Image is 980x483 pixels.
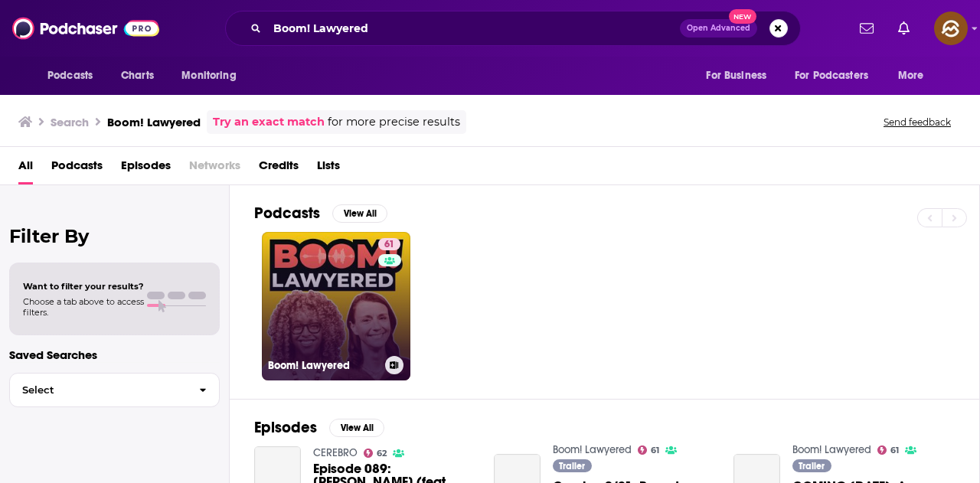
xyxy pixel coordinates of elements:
[254,418,384,437] a: EpisodesView All
[317,153,340,184] a: Lists
[729,9,756,24] span: New
[9,348,220,362] p: Saved Searches
[23,281,144,292] span: Want to filter your results?
[47,65,93,86] span: Podcasts
[332,204,387,223] button: View All
[213,113,325,131] a: Try an exact match
[10,385,187,395] span: Select
[267,16,680,41] input: Search podcasts, credits, & more...
[107,115,201,129] h3: Boom! Lawyered
[254,204,320,223] h2: Podcasts
[706,65,766,86] span: For Business
[934,11,968,45] button: Show profile menu
[189,153,240,184] span: Networks
[638,445,660,455] a: 61
[559,462,585,471] span: Trailer
[313,446,358,459] a: CEREBRO
[225,11,801,46] div: Search podcasts, credits, & more...
[181,65,236,86] span: Monitoring
[854,15,880,41] a: Show notifications dropdown
[795,65,868,86] span: For Podcasters
[877,445,900,455] a: 61
[799,462,825,471] span: Trailer
[23,296,144,318] span: Choose a tab above to access filters.
[785,61,890,90] button: open menu
[18,153,33,184] a: All
[37,61,113,90] button: open menu
[121,153,171,184] a: Episodes
[892,15,916,41] a: Show notifications dropdown
[695,61,786,90] button: open menu
[9,373,220,407] button: Select
[680,19,757,38] button: Open AdvancedNew
[553,443,632,456] a: Boom! Lawyered
[259,153,299,184] a: Credits
[934,11,968,45] span: Logged in as hey85204
[111,61,163,90] a: Charts
[262,232,410,380] a: 61Boom! Lawyered
[328,113,460,131] span: for more precise results
[879,116,955,129] button: Send feedback
[364,449,387,458] a: 62
[254,204,387,223] a: PodcastsView All
[934,11,968,45] img: User Profile
[651,447,659,454] span: 61
[378,238,400,250] a: 61
[792,443,871,456] a: Boom! Lawyered
[51,153,103,184] a: Podcasts
[12,14,159,43] img: Podchaser - Follow, Share and Rate Podcasts
[329,419,384,437] button: View All
[898,65,924,86] span: More
[51,115,89,129] h3: Search
[171,61,256,90] button: open menu
[254,418,317,437] h2: Episodes
[377,450,387,457] span: 62
[890,447,899,454] span: 61
[887,61,943,90] button: open menu
[121,65,154,86] span: Charts
[268,359,379,372] h3: Boom! Lawyered
[9,225,220,247] h2: Filter By
[384,237,394,253] span: 61
[687,24,750,32] span: Open Advanced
